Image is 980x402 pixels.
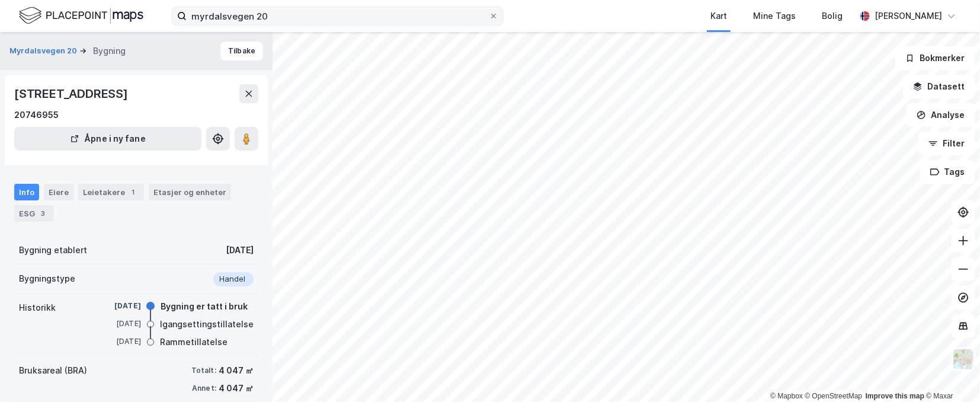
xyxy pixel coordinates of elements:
[127,186,139,198] div: 1
[14,84,130,103] div: [STREET_ADDRESS]
[875,9,942,23] div: [PERSON_NAME]
[94,301,141,311] div: [DATE]
[19,5,143,26] img: logo.f888ab2527a4732fd821a326f86c7f29.svg
[94,336,141,347] div: [DATE]
[153,187,226,197] div: Etasjer og enheter
[921,345,980,402] iframe: Chat Widget
[907,103,975,127] button: Analyse
[160,317,254,331] div: Igangsettingstillatelse
[9,45,79,57] button: Myrdalsvegen 20
[921,345,980,402] div: Kontrollprogram for chat
[192,384,216,393] div: Annet:
[14,108,59,122] div: 20746955
[219,381,254,395] div: 4 047 ㎡
[19,301,56,315] div: Historikk
[895,46,975,70] button: Bokmerker
[191,366,216,375] div: Totalt:
[44,184,73,200] div: Eiere
[14,184,39,200] div: Info
[918,132,975,155] button: Filter
[903,75,975,98] button: Datasett
[226,243,254,257] div: [DATE]
[78,184,144,200] div: Leietakere
[161,299,248,314] div: Bygning er tatt i bruk
[187,7,489,25] input: Søk på adresse, matrikkel, gårdeiere, leietakere eller personer
[93,44,126,58] div: Bygning
[19,243,87,257] div: Bygning etablert
[37,208,49,219] div: 3
[19,363,87,378] div: Bruksareal (BRA)
[710,9,727,23] div: Kart
[753,9,796,23] div: Mine Tags
[866,392,924,400] a: Improve this map
[14,127,201,151] button: Åpne i ny fane
[822,9,843,23] div: Bolig
[920,160,975,184] button: Tags
[14,205,54,222] div: ESG
[94,318,141,329] div: [DATE]
[220,42,263,60] button: Tilbake
[19,272,75,286] div: Bygningstype
[160,335,228,349] div: Rammetillatelse
[770,392,803,400] a: Mapbox
[805,392,863,400] a: OpenStreetMap
[219,363,254,378] div: 4 047 ㎡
